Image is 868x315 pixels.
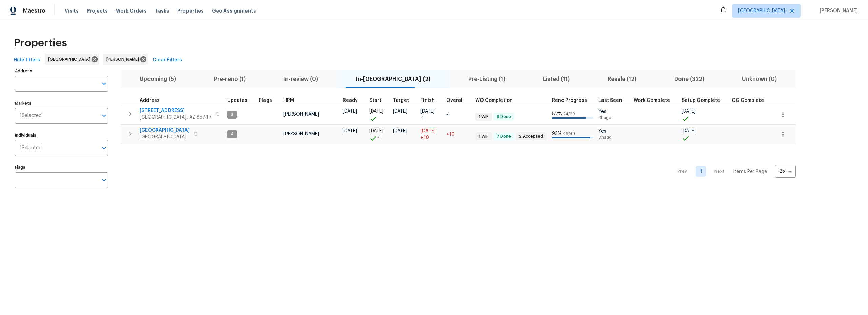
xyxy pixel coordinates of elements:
label: Individuals [15,133,108,137]
span: 6 Done [494,114,514,120]
span: [DATE] [369,109,383,114]
td: Project started 1 days early [367,125,390,144]
span: 46 / 49 [563,132,575,136]
label: Address [15,69,108,73]
span: [GEOGRAPHIC_DATA] [738,7,785,14]
span: Ready [343,98,358,103]
span: Work Orders [116,7,147,14]
span: Maestro [23,7,45,14]
span: [GEOGRAPHIC_DATA], AZ 85747 [140,114,212,121]
div: Days past target finish date [446,98,470,103]
span: Reno Progress [552,98,587,103]
div: 25 [775,162,796,180]
span: Yes [598,128,628,135]
span: Done (322) [659,74,719,84]
span: Properties [14,40,67,46]
td: Project started on time [367,105,390,124]
span: QC Complete [732,98,764,103]
span: Upcoming (5) [125,74,191,84]
span: Updates [227,98,248,103]
span: Setup Complete [682,98,720,103]
label: Flags [15,165,108,170]
span: 1 WIP [476,134,491,139]
span: Pre-reno (1) [199,74,261,84]
button: Open [99,79,109,88]
span: [PERSON_NAME] [283,132,319,136]
span: 2 Accepted [516,134,546,139]
td: 1 day(s) earlier than target finish date [443,105,473,124]
span: [PERSON_NAME] [817,7,858,14]
span: Finish [420,98,435,103]
span: 0h ago [598,135,628,140]
span: 7 Done [494,134,514,139]
span: WO Completion [475,98,513,103]
span: 8h ago [598,115,628,121]
span: [DATE] [393,129,407,133]
div: [GEOGRAPHIC_DATA] [45,54,99,65]
span: Work Complete [634,98,670,103]
span: -1 [420,115,424,121]
span: Pre-Listing (1) [453,74,520,84]
span: Projects [87,7,108,14]
span: [DATE] [343,109,357,114]
td: Scheduled to finish 10 day(s) late [418,125,443,144]
span: Target [393,98,409,103]
span: Visits [65,7,79,14]
span: -1 [377,134,381,141]
td: 10 day(s) past target finish date [443,125,473,144]
span: Resale (12) [593,74,651,84]
div: Earliest renovation start date (first business day after COE or Checkout) [343,98,364,103]
span: Flags [259,98,272,103]
span: Overall [446,98,464,103]
span: 93 % [552,131,562,136]
button: Open [99,175,109,185]
span: [DATE] [343,129,357,133]
span: Listed (11) [528,74,585,84]
span: Properties [177,7,204,14]
span: [PERSON_NAME] [106,56,142,63]
span: Address [140,98,160,103]
span: +10 [420,134,429,141]
span: Clear Filters [153,56,182,64]
nav: Pagination Navigation [671,148,796,195]
span: 82 % [552,112,562,116]
span: [GEOGRAPHIC_DATA] [140,127,190,134]
span: Hide filters [14,56,40,64]
span: +10 [446,132,455,137]
span: Start [369,98,381,103]
span: [DATE] [420,129,436,133]
span: 1 Selected [20,113,42,119]
div: [PERSON_NAME] [103,54,148,65]
span: Unknown (0) [727,74,792,84]
span: [DATE] [682,109,696,114]
p: Items Per Page [733,168,767,175]
span: Tasks [155,8,169,13]
span: [PERSON_NAME] [283,112,319,117]
span: 1 WIP [476,114,491,120]
label: Markets [15,101,108,105]
button: Open [99,111,109,120]
span: [DATE] [369,129,383,133]
button: Open [99,143,109,153]
a: Goto page 1 [696,166,706,177]
button: Clear Filters [150,54,185,66]
span: Geo Assignments [212,7,256,14]
div: Target renovation project end date [393,98,415,103]
span: 4 [228,131,236,137]
span: In-review (0) [269,74,333,84]
span: [DATE] [420,109,435,114]
span: -1 [446,112,450,117]
span: Last Seen [598,98,622,103]
span: [DATE] [682,129,696,133]
div: Projected renovation finish date [420,98,441,103]
span: Yes [598,108,628,115]
span: [STREET_ADDRESS] [140,107,212,114]
span: 24 / 29 [563,112,575,116]
button: Hide filters [11,54,43,66]
span: [GEOGRAPHIC_DATA] [48,56,93,63]
td: Scheduled to finish 1 day(s) early [418,105,443,124]
span: HPM [283,98,294,103]
span: 1 Selected [20,145,42,151]
span: In-[GEOGRAPHIC_DATA] (2) [341,74,445,84]
span: 3 [228,112,236,117]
